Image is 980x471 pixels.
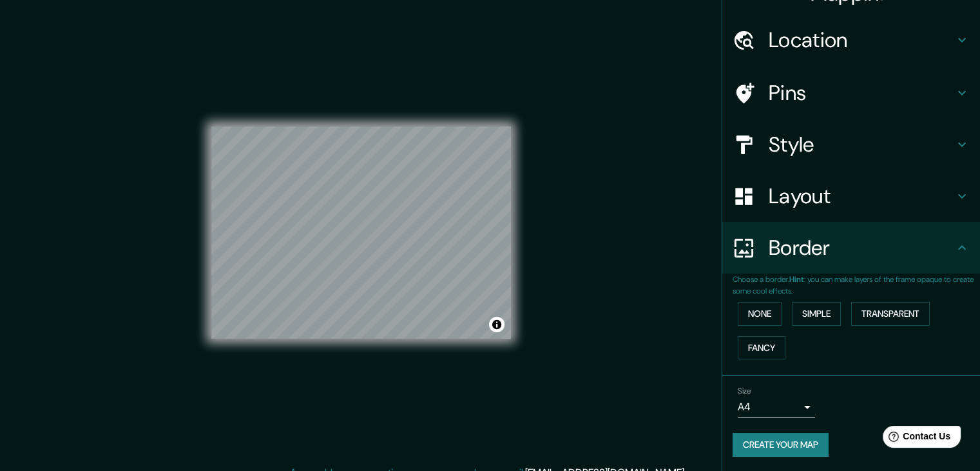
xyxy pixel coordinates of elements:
[738,397,815,417] div: A4
[738,302,782,326] button: None
[769,183,954,209] h4: Layout
[489,317,504,332] button: Toggle attribution
[738,336,785,360] button: Fancy
[722,14,980,66] div: Location
[769,132,954,157] h4: Style
[722,170,980,222] div: Layout
[769,235,954,261] h4: Border
[769,27,954,53] h4: Location
[722,222,980,274] div: Border
[722,119,980,170] div: Style
[792,302,841,326] button: Simple
[722,67,980,119] div: Pins
[738,386,751,397] label: Size
[851,302,930,326] button: Transparent
[769,80,954,106] h4: Pins
[211,126,511,339] canvas: Map
[733,274,980,297] p: Choose a border. : you can make layers of the frame opaque to create some cool effects.
[865,421,966,457] iframe: Help widget launcher
[789,274,804,285] b: Hint
[733,433,829,457] button: Create your map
